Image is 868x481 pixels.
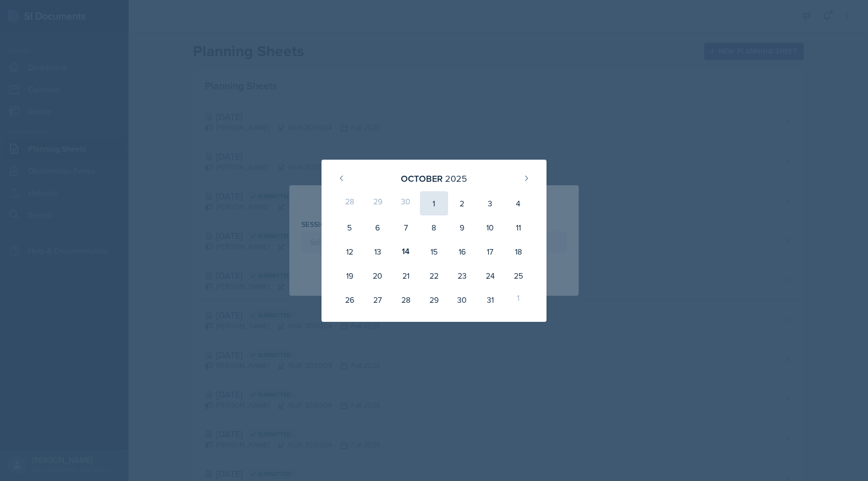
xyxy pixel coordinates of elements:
[504,191,532,215] div: 4
[476,215,504,239] div: 10
[401,172,443,185] div: October
[420,264,448,288] div: 22
[476,288,504,312] div: 31
[476,264,504,288] div: 24
[336,239,364,264] div: 12
[504,239,532,264] div: 18
[448,191,476,215] div: 2
[336,215,364,239] div: 5
[420,191,448,215] div: 1
[392,264,420,288] div: 21
[476,239,504,264] div: 17
[448,215,476,239] div: 9
[420,288,448,312] div: 29
[448,288,476,312] div: 30
[364,191,392,215] div: 29
[336,191,364,215] div: 28
[504,264,532,288] div: 25
[392,191,420,215] div: 30
[445,172,467,185] div: 2025
[420,215,448,239] div: 8
[364,288,392,312] div: 27
[504,215,532,239] div: 11
[448,264,476,288] div: 23
[448,239,476,264] div: 16
[476,191,504,215] div: 3
[364,215,392,239] div: 6
[392,215,420,239] div: 7
[392,288,420,312] div: 28
[336,264,364,288] div: 19
[364,264,392,288] div: 20
[504,288,532,312] div: 1
[392,239,420,264] div: 14
[420,239,448,264] div: 15
[336,288,364,312] div: 26
[364,239,392,264] div: 13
